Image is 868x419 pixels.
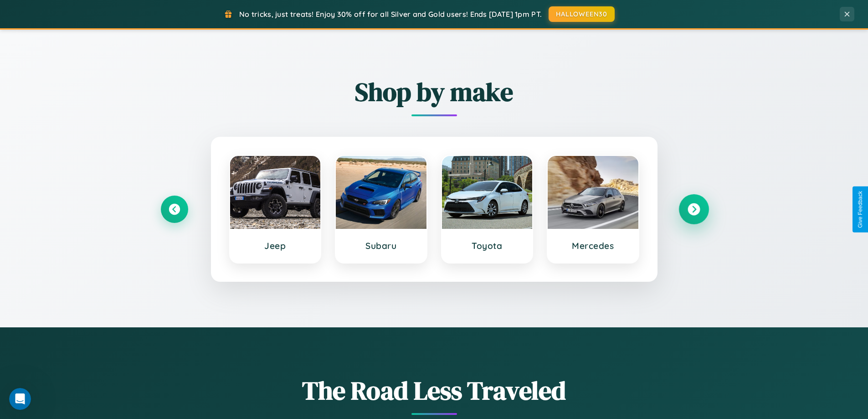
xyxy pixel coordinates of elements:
h3: Mercedes [557,240,629,251]
h1: The Road Less Traveled [161,373,708,408]
h3: Jeep [239,240,312,251]
button: HALLOWEEN30 [549,6,615,22]
h3: Subaru [345,240,417,251]
h3: Toyota [451,240,524,251]
div: Give Feedback [857,191,863,228]
span: No tricks, just treats! Enjoy 30% off for all Silver and Gold users! Ends [DATE] 1pm PT. [239,10,542,19]
iframe: Intercom live chat [9,388,31,410]
h2: Shop by make [161,74,708,109]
